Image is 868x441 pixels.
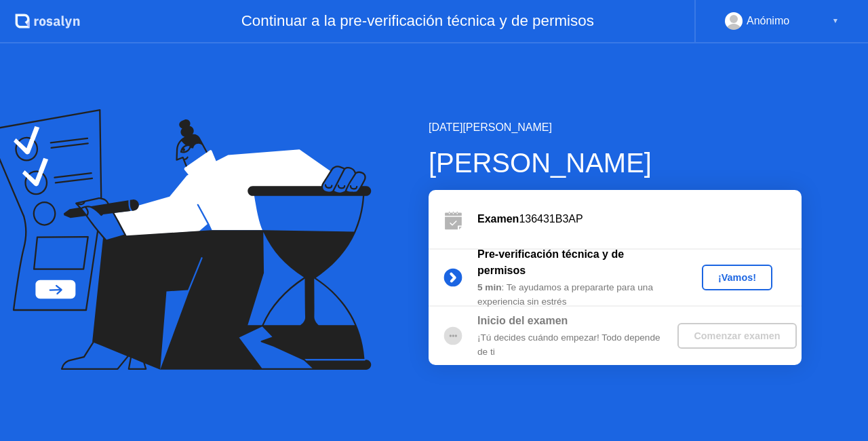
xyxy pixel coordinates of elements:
b: Examen [477,213,519,225]
div: ¡Vamos! [707,272,767,283]
b: Pre-verificación técnica y de permisos [477,248,624,276]
b: Inicio del examen [477,315,568,326]
div: Comenzar examen [683,330,791,341]
div: ¡Tú decides cuándo empezar! Todo depende de ti [477,331,673,359]
div: 136431B3AP [477,211,802,227]
div: [DATE][PERSON_NAME] [429,119,802,136]
b: 5 min [477,282,502,292]
div: : Te ayudamos a prepararte para una experiencia sin estrés [477,281,673,309]
div: Anónimo [747,12,789,30]
button: ¡Vamos! [702,265,772,290]
div: [PERSON_NAME] [429,142,802,183]
button: Comenzar examen [677,323,796,349]
div: ▼ [832,12,839,30]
